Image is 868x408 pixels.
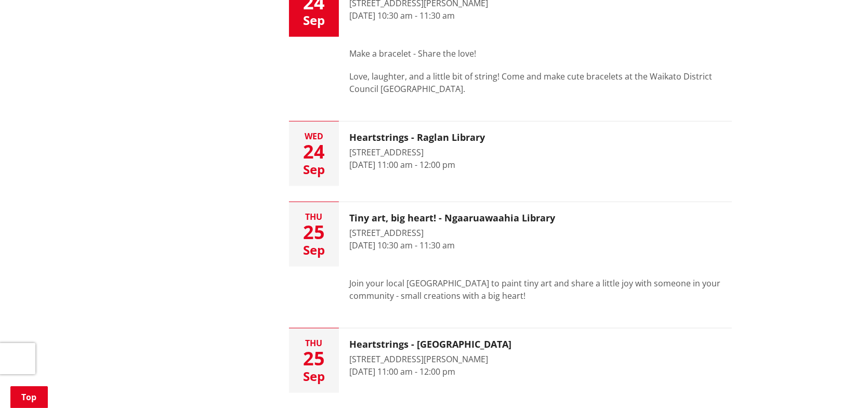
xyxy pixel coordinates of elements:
div: Thu [289,213,339,221]
a: Top [10,386,48,408]
div: [STREET_ADDRESS] [349,146,485,159]
time: [DATE] 11:00 am - 12:00 pm [349,366,455,377]
button: Thu 25 Sep Heartstrings - [GEOGRAPHIC_DATA] [STREET_ADDRESS][PERSON_NAME] [DATE] 11:00 am - 12:00 pm [289,328,732,393]
div: [STREET_ADDRESS] [349,227,555,239]
div: 25 [289,223,339,242]
div: Wed [289,132,339,140]
h3: Heartstrings - Raglan Library [349,132,485,143]
p: Join your local [GEOGRAPHIC_DATA] to paint tiny art and share a little joy with someone in your c... [349,277,732,302]
div: 25 [289,349,339,368]
h3: Heartstrings - [GEOGRAPHIC_DATA] [349,339,511,350]
time: [DATE] 10:30 am - 11:30 am [349,10,455,21]
div: Thu [289,339,339,347]
div: 24 [289,142,339,161]
div: Sep [289,370,339,383]
div: Sep [289,244,339,256]
p: Love, laughter, and a little bit of string! Come and make cute bracelets at the Waikato District ... [349,70,732,95]
h3: Tiny art, big heart! - Ngaaruawaahia Library [349,213,555,224]
button: Wed 24 Sep Heartstrings - Raglan Library [STREET_ADDRESS] [DATE] 11:00 am - 12:00 pm [289,122,732,186]
p: Make a bracelet - Share the love! [349,47,732,60]
button: Thu 25 Sep Tiny art, big heart! - Ngaaruawaahia Library [STREET_ADDRESS] [DATE] 10:30 am - 11:30 am [289,202,732,267]
iframe: Messenger Launcher [820,364,858,402]
time: [DATE] 10:30 am - 11:30 am [349,240,455,251]
div: Sep [289,163,339,176]
div: [STREET_ADDRESS][PERSON_NAME] [349,353,511,365]
time: [DATE] 11:00 am - 12:00 pm [349,159,455,170]
div: Sep [289,14,339,27]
